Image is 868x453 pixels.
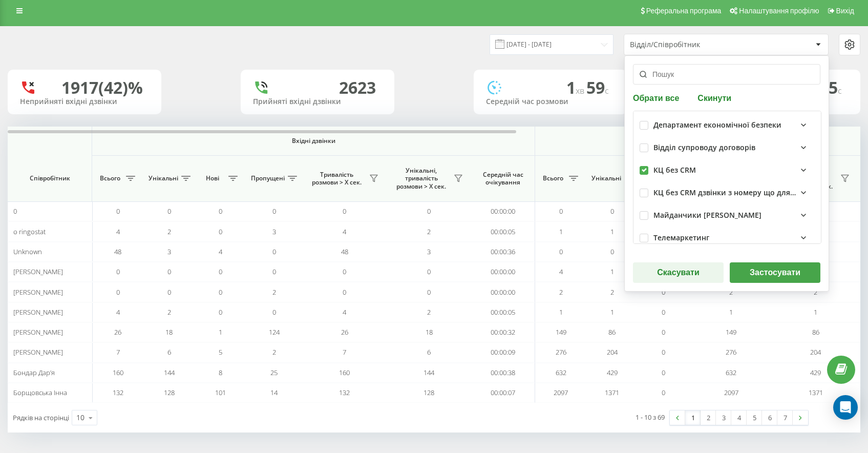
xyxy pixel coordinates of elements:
a: 3 [716,410,731,425]
button: Скасувати [633,262,724,283]
span: 0 [559,247,563,256]
span: 2 [427,307,431,317]
span: Середній час очікування [479,171,527,187]
span: [PERSON_NAME] [13,267,63,276]
span: 7 [343,347,346,357]
span: 0 [559,207,563,216]
span: 0 [272,307,276,317]
a: 6 [762,410,777,425]
td: 00:00:09 [471,342,535,362]
span: 0 [427,267,431,276]
div: Неприйняті вхідні дзвінки [20,97,149,106]
td: 00:00:38 [471,363,535,383]
span: 160 [113,368,123,377]
span: 144 [164,368,175,377]
div: КЦ без CRM [653,166,696,175]
span: Пропущені [251,174,285,182]
input: Пошук [633,64,820,85]
span: 2 [729,287,733,297]
span: 276 [726,347,736,357]
span: 1 [610,267,614,276]
span: Нові [200,174,225,182]
span: 149 [556,327,566,337]
span: 6 [427,347,431,357]
span: 2 [272,287,276,297]
span: 3 [272,227,276,236]
span: 4 [116,307,120,317]
span: 0 [272,207,276,216]
span: Реферальна програма [646,7,722,15]
div: КЦ без CRM дзвінки з номеру що для CRM [653,189,797,197]
span: 0 [13,207,17,216]
span: [PERSON_NAME] [13,327,63,337]
span: 632 [556,368,566,377]
span: 2 [559,287,563,297]
span: 2 [427,227,431,236]
span: 0 [219,307,222,317]
span: 1 [559,227,563,236]
span: 0 [662,388,665,397]
span: 2 [814,287,817,297]
span: 0 [219,227,222,236]
span: 2 [272,347,276,357]
span: 26 [114,327,121,337]
span: 0 [662,307,665,317]
div: Open Intercom Messenger [833,395,858,420]
span: Всього [97,174,123,182]
td: 00:00:07 [471,383,535,403]
span: 0 [610,247,614,256]
span: 4 [559,267,563,276]
span: Рядків на сторінці [13,413,69,422]
span: 0 [427,207,431,216]
span: 14 [270,388,278,397]
span: 1371 [605,388,619,397]
span: Всього [540,174,566,182]
span: Унікальні, тривалість розмови > Х сек. [392,167,451,191]
span: 1371 [809,388,823,397]
span: 18 [165,327,173,337]
span: 4 [343,307,346,317]
span: Бондар Дарʼя [13,368,55,377]
span: 1 [729,307,733,317]
span: 3 [427,247,431,256]
span: 0 [662,368,665,377]
span: 86 [608,327,616,337]
span: 2 [167,227,171,236]
span: 0 [662,347,665,357]
span: 132 [339,388,350,397]
span: c [605,85,609,96]
span: 2 [610,287,614,297]
span: 128 [164,388,175,397]
span: 0 [343,207,346,216]
span: 48 [341,247,348,256]
span: 0 [662,287,665,297]
span: Unknown [13,247,42,256]
span: 128 [424,388,434,397]
span: 204 [607,347,618,357]
span: 144 [424,368,434,377]
div: 1 - 10 з 69 [636,412,665,422]
span: 132 [113,388,123,397]
span: 1 [219,327,222,337]
div: Майданчики [PERSON_NAME] [653,211,761,220]
span: 3 [167,247,171,256]
span: Борщовська Інна [13,388,67,397]
span: 0 [662,327,665,337]
span: 0 [272,247,276,256]
span: 276 [556,347,566,357]
div: Департамент економічної безпеки [653,121,781,130]
span: 2097 [724,388,738,397]
span: 1 [610,307,614,317]
span: 18 [426,327,433,337]
div: Прийняті вхідні дзвінки [253,97,382,106]
span: 0 [610,207,614,216]
span: 0 [167,287,171,297]
div: Телемаркетинг [653,234,709,242]
span: 48 [114,247,121,256]
span: c [838,85,842,96]
td: 00:00:00 [471,201,535,221]
span: 59 [586,76,609,98]
a: 2 [701,410,716,425]
span: 7 [116,347,120,357]
td: 00:00:36 [471,242,535,262]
